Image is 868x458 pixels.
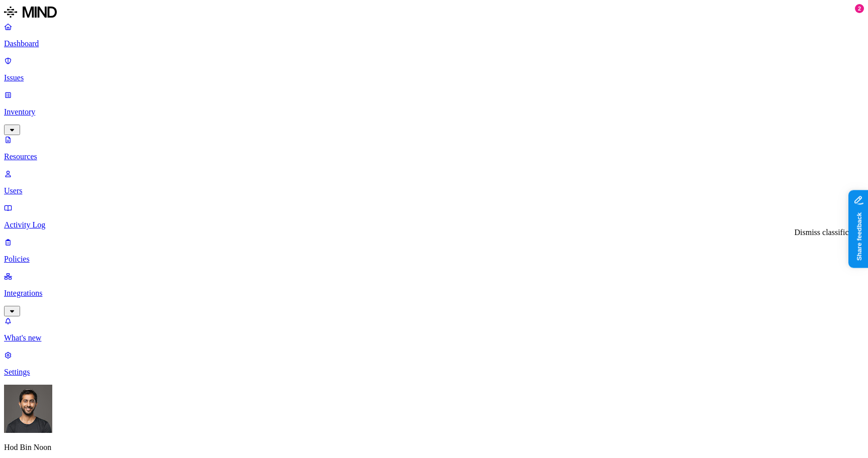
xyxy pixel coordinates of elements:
[855,4,864,13] div: 2
[4,186,864,195] p: Users
[4,333,864,342] p: What's new
[4,152,864,161] p: Resources
[4,107,864,117] p: Inventory
[4,255,864,264] p: Policies
[4,39,864,48] p: Dashboard
[4,368,864,377] p: Settings
[4,220,864,230] p: Activity Log
[4,4,57,20] img: MIND
[4,385,52,433] img: Hod Bin Noon
[4,289,864,298] p: Integrations
[4,73,864,82] p: Issues
[795,228,865,237] div: Dismiss classification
